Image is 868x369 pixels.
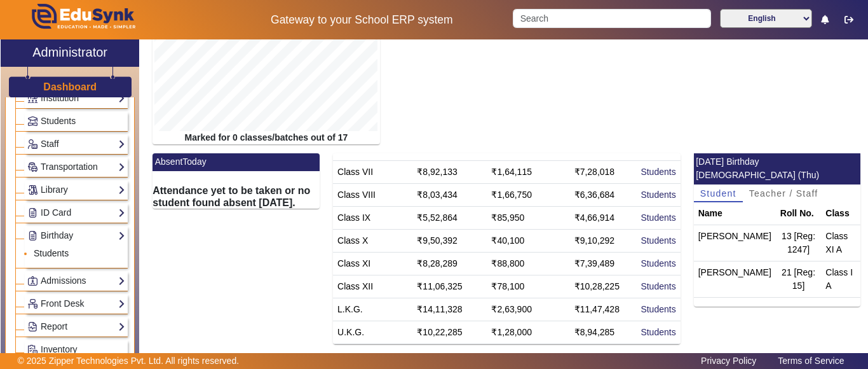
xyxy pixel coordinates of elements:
td: L.K.G. [333,298,412,321]
td: ₹88,800 [487,252,569,275]
a: Students [641,304,675,314]
td: ₹7,39,489 [570,252,637,275]
td: 21 [Reg: 15] [776,261,822,297]
h2: Administrator [32,45,107,60]
td: ₹11,47,428 [570,298,637,321]
a: Students [641,144,675,154]
a: Students [641,327,675,337]
a: Terms of Service [771,352,850,369]
td: ₹9,10,292 [570,229,637,252]
td: ₹8,92,133 [412,160,487,183]
a: Privacy Policy [695,352,763,369]
td: ₹9,50,392 [412,229,487,252]
h5: Gateway to your School ERP system [224,13,500,27]
a: Students [641,167,675,177]
span: Inventory [41,344,78,354]
h3: Dashboard [43,81,97,93]
td: Class VII [333,160,412,183]
span: Student [700,189,736,198]
td: ₹40,100 [487,229,569,252]
td: ₹11,06,325 [412,275,487,298]
td: Class XII [333,275,412,298]
th: Class [821,202,860,225]
a: Dashboard [43,80,97,94]
td: ₹8,94,285 [570,321,637,344]
td: 13 [Reg: 1247] [776,225,822,261]
td: ₹85,950 [487,206,569,229]
td: ₹10,22,285 [412,321,487,344]
td: ₹8,28,289 [412,252,487,275]
img: Inventory.png [28,345,37,354]
td: ₹10,28,225 [570,275,637,298]
input: Search [513,9,710,28]
h6: Attendance yet to be taken or no student found absent [DATE]. [153,184,320,209]
a: Inventory [27,342,125,357]
td: U.K.G. [333,321,412,344]
td: ₹6,36,684 [570,183,637,206]
td: [PERSON_NAME] [694,261,776,297]
a: Students [641,212,675,223]
td: ₹14,11,328 [412,298,487,321]
mat-card-header: [DATE] Birthday [DEMOGRAPHIC_DATA] (Thu) [694,153,861,184]
td: ₹1,66,750 [487,183,569,206]
td: ₹7,28,018 [570,160,637,183]
span: Teacher / Staff [749,189,818,198]
td: Class IX [333,206,412,229]
th: Roll No. [776,202,822,225]
td: ₹8,03,434 [412,183,487,206]
a: Students [34,248,69,258]
img: Students.png [28,116,37,126]
td: ₹1,28,000 [487,321,569,344]
a: Students [641,281,675,291]
p: © 2025 Zipper Technologies Pvt. Ltd. All rights reserved. [18,354,240,368]
span: Students [41,116,76,126]
mat-card-header: AbsentToday [153,153,320,171]
td: Class X [333,229,412,252]
div: Marked for 0 classes/batches out of 17 [153,131,379,144]
td: Class VIII [333,183,412,206]
td: Class XI A [821,225,860,261]
th: Name [694,202,776,225]
td: ₹2,63,900 [487,298,569,321]
a: Students [641,235,675,246]
td: ₹5,52,864 [412,206,487,229]
td: ₹78,100 [487,275,569,298]
a: Students [27,114,125,129]
a: Administrator [1,39,139,67]
td: Class XI [333,252,412,275]
td: ₹4,66,914 [570,206,637,229]
a: Students [641,190,675,200]
a: Students [641,258,675,268]
td: Class I A [821,261,860,297]
td: ₹1,64,115 [487,160,569,183]
td: [PERSON_NAME] [694,225,776,261]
